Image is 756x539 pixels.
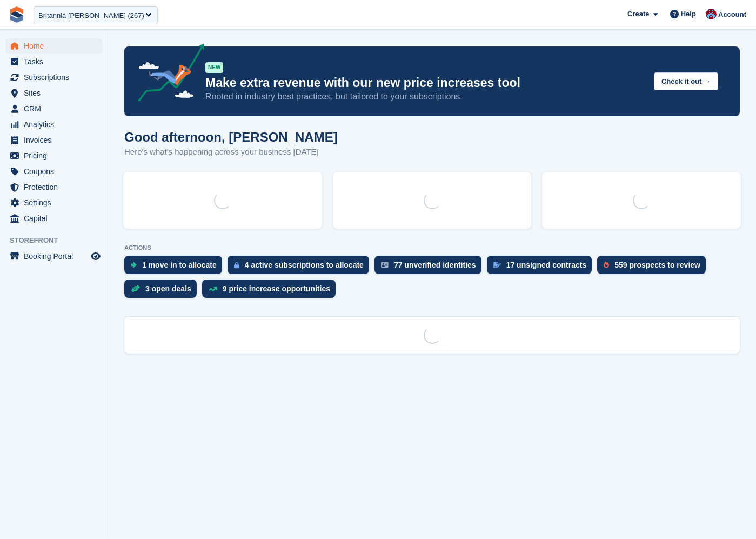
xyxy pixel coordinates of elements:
[145,284,191,293] div: 3 open deals
[24,70,89,85] span: Subscriptions
[5,101,102,116] a: menu
[10,235,108,246] span: Storefront
[604,262,609,268] img: prospect-51fa495bee0391a8d652442698ab0144808aea92771e9ea1ae160a38d050c398.svg
[124,146,338,158] p: Here's what's happening across your business [DATE]
[209,287,217,291] img: price_increase_opportunities-93ffe204e8149a01c8c9dc8f82e8f89637d9d84a8eef4429ea346261dce0b2c0.svg
[5,148,102,163] a: menu
[5,117,102,132] a: menu
[131,285,140,292] img: deal-1b604bf984904fb50ccaf53a9ad4b4a5d6e5aea283cecdc64d6e3604feb123c2.svg
[5,164,102,179] a: menu
[24,101,89,116] span: CRM
[228,256,374,280] a: 4 active subscriptions to allocate
[5,211,102,226] a: menu
[381,262,389,268] img: verify_identity-adf6edd0f0f0b5bbfe63781bf79b02c33cf7c696d77639b501bdc392416b5a36.svg
[487,256,598,280] a: 17 unsigned contracts
[24,211,89,226] span: Capital
[24,195,89,210] span: Settings
[38,10,144,21] div: Britannia [PERSON_NAME] (267)
[124,256,228,280] a: 1 move in to allocate
[374,256,487,280] a: 77 unverified identities
[205,62,223,73] div: NEW
[205,91,645,103] p: Rooted in industry best practices, but tailored to your subscriptions.
[614,261,700,269] div: 559 prospects to review
[5,249,102,264] a: menu
[24,249,89,264] span: Booking Portal
[131,262,137,268] img: move_ins_to_allocate_icon-fdf77a2bb77ea45bf5b3d319d69a93e2d87916cf1d5bf7949dd705db3b84f3ca.svg
[24,117,89,132] span: Analytics
[124,130,338,144] h1: Good afternoon, [PERSON_NAME]
[506,261,587,269] div: 17 unsigned contracts
[24,179,89,195] span: Protection
[24,164,89,179] span: Coupons
[5,54,102,69] a: menu
[124,280,202,303] a: 3 open deals
[5,195,102,210] a: menu
[654,72,718,90] button: Check it out →
[5,70,102,85] a: menu
[223,284,330,293] div: 9 price increase opportunities
[493,262,501,268] img: contract_signature_icon-13c848040528278c33f63329250d36e43548de30e8caae1d1a13099fd9432cc5.svg
[718,9,746,20] span: Account
[24,54,89,69] span: Tasks
[89,250,102,263] a: Preview store
[124,244,740,251] p: ACTIONS
[24,132,89,148] span: Invoices
[24,38,89,54] span: Home
[24,85,89,101] span: Sites
[5,38,102,54] a: menu
[597,256,711,280] a: 559 prospects to review
[394,261,476,269] div: 77 unverified identities
[5,179,102,195] a: menu
[9,6,25,23] img: stora-icon-8386f47178a22dfd0bd8f6a31ec36ba5ce8667c1dd55bd0f319d3a0aa187defe.svg
[202,280,341,303] a: 9 price increase opportunities
[681,9,696,19] span: Help
[142,261,217,269] div: 1 move in to allocate
[205,75,645,91] p: Make extra revenue with our new price increases tool
[627,9,649,19] span: Create
[245,261,364,269] div: 4 active subscriptions to allocate
[234,262,239,269] img: active_subscription_to_allocate_icon-d502201f5373d7db506a760aba3b589e785aa758c864c3986d89f69b8ff3...
[706,9,717,19] img: David Hughes
[129,44,205,105] img: price-adjustments-announcement-icon-8257ccfd72463d97f412b2fc003d46551f7dbcb40ab6d574587a9cd5c0d94...
[5,132,102,148] a: menu
[24,148,89,163] span: Pricing
[5,85,102,101] a: menu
